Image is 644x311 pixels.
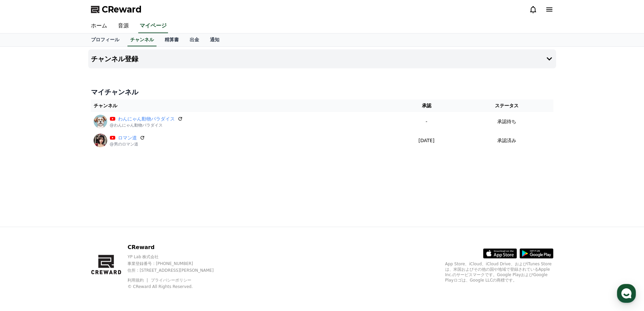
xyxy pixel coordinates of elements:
[151,278,191,283] a: プライバシーポリシー
[91,4,142,15] a: CReward
[94,134,107,147] img: ロマン道
[88,49,556,68] button: チャンネル登録
[127,261,225,266] p: 事業登録番号 : [PHONE_NUMBER]
[497,137,516,144] p: 承認済み
[118,115,175,123] a: わんにゃん動物パラダイス
[127,268,225,273] p: 住所 : [STREET_ADDRESS][PERSON_NAME]
[460,99,553,112] th: ステータス
[127,243,225,251] p: CReward
[445,261,553,283] p: App Store、iCloud、iCloud Drive、およびiTunes Storeは、米国およびその他の国や地域で登録されているApple Inc.のサービスマークです。Google P...
[86,19,113,33] a: ホーム
[113,19,134,33] a: 音源
[127,284,225,289] p: © CReward All Rights Reserved.
[138,19,168,33] a: マイページ
[395,118,458,125] p: -
[91,55,138,63] h4: チャンネル登録
[127,278,149,283] a: 利用規約
[86,34,125,46] a: プロフィール
[127,34,157,46] a: チャンネル
[205,34,225,46] a: 通知
[118,134,137,141] a: ロマン道
[159,34,184,46] a: 精算書
[110,141,145,147] p: @男のロマン道
[110,123,183,128] p: @わんにゃん動物パラダイス
[91,99,392,112] th: チャンネル
[102,4,142,15] span: CReward
[127,254,225,260] p: YP Lab 株式会社
[91,87,553,97] h4: マイチャンネル
[184,34,205,46] a: 出金
[497,118,516,125] p: 承認待ち
[395,137,458,144] p: [DATE]
[94,115,107,128] img: わんにゃん動物パラダイス
[392,99,461,112] th: 承認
